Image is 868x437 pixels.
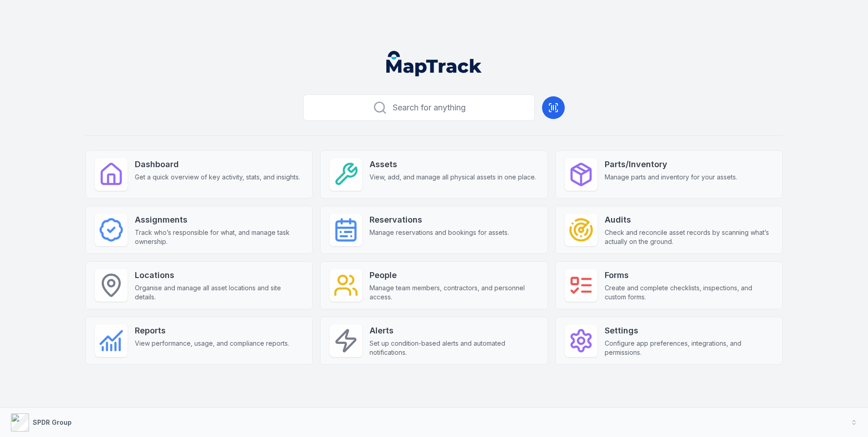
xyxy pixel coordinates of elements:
a: AssignmentsTrack who’s responsible for what, and manage task ownership. [85,206,313,254]
a: PeopleManage team members, contractors, and personnel access. [320,261,547,309]
span: Manage parts and inventory for your assets. [605,173,737,182]
a: AuditsCheck and reconcile asset records by scanning what’s actually on the ground. [555,206,783,254]
strong: Alerts [370,324,538,337]
span: Set up condition-based alerts and automated notifications. [370,339,538,357]
strong: Parts/Inventory [605,158,737,171]
span: Track who’s responsible for what, and manage task ownership. [135,228,303,246]
nav: Global [372,51,496,76]
span: Get a quick overview of key activity, stats, and insights. [135,173,300,182]
strong: SPDR Group [33,418,72,426]
span: View performance, usage, and compliance reports. [135,339,289,348]
strong: Locations [135,269,303,282]
strong: Settings [605,324,773,337]
a: AlertsSet up condition-based alerts and automated notifications. [320,317,547,365]
strong: People [370,269,538,282]
span: Organise and manage all asset locations and site details. [135,283,303,302]
a: AssetsView, add, and manage all physical assets in one place. [320,150,547,199]
a: Parts/InventoryManage parts and inventory for your assets. [555,150,783,199]
a: ReportsView performance, usage, and compliance reports. [85,317,313,365]
strong: Assets [370,158,536,171]
a: FormsCreate and complete checklists, inspections, and custom forms. [555,261,783,309]
strong: Forms [605,269,773,282]
strong: Dashboard [135,158,300,171]
strong: Reports [135,324,289,337]
span: Create and complete checklists, inspections, and custom forms. [605,283,773,302]
strong: Audits [605,214,773,226]
span: Manage reservations and bookings for assets. [370,228,509,237]
a: DashboardGet a quick overview of key activity, stats, and insights. [85,150,313,199]
span: Manage team members, contractors, and personnel access. [370,283,538,302]
strong: Assignments [135,214,303,226]
a: LocationsOrganise and manage all asset locations and site details. [85,261,313,309]
span: Search for anything [393,101,466,114]
a: ReservationsManage reservations and bookings for assets. [320,206,547,254]
button: Search for anything [303,94,535,121]
a: SettingsConfigure app preferences, integrations, and permissions. [555,317,783,365]
span: Check and reconcile asset records by scanning what’s actually on the ground. [605,228,773,246]
strong: Reservations [370,214,509,226]
span: Configure app preferences, integrations, and permissions. [605,339,773,357]
span: View, add, and manage all physical assets in one place. [370,173,536,182]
